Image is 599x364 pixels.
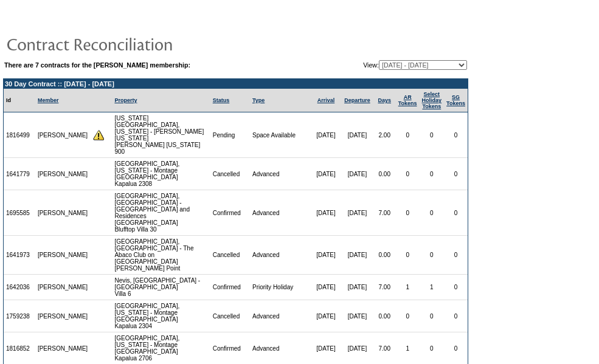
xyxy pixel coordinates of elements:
[373,236,396,275] td: 0.00
[341,190,373,236] td: [DATE]
[311,236,341,275] td: [DATE]
[4,61,190,69] b: There are 7 contracts for the [PERSON_NAME] membership:
[420,236,445,275] td: 0
[444,236,468,275] td: 0
[35,300,91,332] td: [PERSON_NAME]
[4,158,35,190] td: 1641779
[311,275,341,300] td: [DATE]
[420,190,445,236] td: 0
[420,112,445,158] td: 0
[311,300,341,332] td: [DATE]
[210,300,250,332] td: Cancelled
[341,112,373,158] td: [DATE]
[398,94,417,106] a: ARTokens
[4,236,35,275] td: 1641973
[4,89,35,112] td: Id
[420,158,445,190] td: 0
[373,158,396,190] td: 0.00
[396,300,420,332] td: 0
[112,158,210,190] td: [GEOGRAPHIC_DATA], [US_STATE] - Montage [GEOGRAPHIC_DATA] Kapalua 2308
[396,158,420,190] td: 0
[4,79,468,89] td: 30 Day Contract :: [DATE] - [DATE]
[35,190,91,236] td: [PERSON_NAME]
[378,97,392,103] a: Days
[250,300,311,332] td: Advanced
[396,236,420,275] td: 0
[317,97,335,103] a: Arrival
[38,97,59,103] a: Member
[396,190,420,236] td: 0
[250,112,311,158] td: Space Available
[35,275,91,300] td: [PERSON_NAME]
[311,112,341,158] td: [DATE]
[114,97,137,103] a: Property
[213,97,230,103] a: Status
[35,158,91,190] td: [PERSON_NAME]
[444,190,468,236] td: 0
[341,236,373,275] td: [DATE]
[422,91,442,109] a: Select HolidayTokens
[444,158,468,190] td: 0
[446,94,465,106] a: SGTokens
[373,275,396,300] td: 7.00
[250,236,311,275] td: Advanced
[112,236,210,275] td: [GEOGRAPHIC_DATA], [GEOGRAPHIC_DATA] - The Abaco Club on [GEOGRAPHIC_DATA] [PERSON_NAME] Point
[6,32,249,56] img: pgTtlContractReconciliation.gif
[373,300,396,332] td: 0.00
[444,112,468,158] td: 0
[250,190,311,236] td: Advanced
[341,275,373,300] td: [DATE]
[35,236,91,275] td: [PERSON_NAME]
[112,190,210,236] td: [GEOGRAPHIC_DATA], [GEOGRAPHIC_DATA] - [GEOGRAPHIC_DATA] and Residences [GEOGRAPHIC_DATA] Bluffto...
[420,300,445,332] td: 0
[210,158,250,190] td: Cancelled
[210,236,250,275] td: Cancelled
[396,275,420,300] td: 1
[112,112,210,158] td: [US_STATE][GEOGRAPHIC_DATA], [US_STATE] - [PERSON_NAME] [US_STATE] [PERSON_NAME] [US_STATE] 900
[35,112,91,158] td: [PERSON_NAME]
[373,112,396,158] td: 2.00
[250,275,311,300] td: Priority Holiday
[341,300,373,332] td: [DATE]
[112,300,210,332] td: [GEOGRAPHIC_DATA], [US_STATE] - Montage [GEOGRAPHIC_DATA] Kapalua 2304
[420,275,445,300] td: 1
[396,112,420,158] td: 0
[210,275,250,300] td: Confirmed
[444,300,468,332] td: 0
[4,300,35,332] td: 1759238
[373,190,396,236] td: 7.00
[311,190,341,236] td: [DATE]
[112,275,210,300] td: Nevis, [GEOGRAPHIC_DATA] - [GEOGRAPHIC_DATA] Villa 6
[341,158,373,190] td: [DATE]
[93,129,104,140] img: There are insufficient days and/or tokens to cover this reservation
[344,97,370,103] a: Departure
[4,112,35,158] td: 1816499
[302,60,467,70] td: View:
[210,190,250,236] td: Confirmed
[311,158,341,190] td: [DATE]
[444,275,468,300] td: 0
[4,190,35,236] td: 1695585
[252,97,265,103] a: Type
[210,112,250,158] td: Pending
[4,275,35,300] td: 1642036
[250,158,311,190] td: Advanced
